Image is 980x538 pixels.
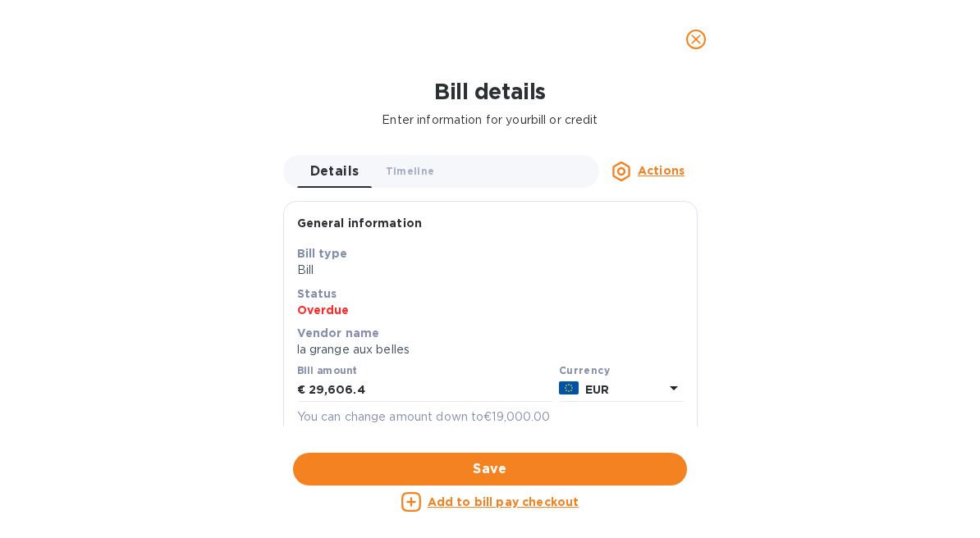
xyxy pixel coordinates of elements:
p: Enter information for your bill or credit [13,112,967,129]
u: Actions [638,164,685,177]
p: You can change amount down to €19,000.00 [297,408,684,426]
button: close [676,20,716,59]
b: Vendor name [297,326,380,340]
span: Timeline [386,162,435,180]
span: Details [310,160,359,183]
b: Bill type [297,247,347,260]
h1: Bill details [13,79,967,105]
p: Bill [297,262,684,279]
b: Status [297,287,337,300]
input: € Enter bill amount [309,378,552,403]
span: Save [306,459,674,479]
label: Bill amount [297,366,356,376]
button: Save [293,453,687,486]
p: Overdue [297,302,684,318]
b: EUR [585,383,609,396]
u: Add to bill pay checkout [428,495,579,508]
p: la grange aux belles [297,341,684,358]
b: General information [297,217,423,230]
b: Currency [559,364,610,376]
div: € [297,378,309,403]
